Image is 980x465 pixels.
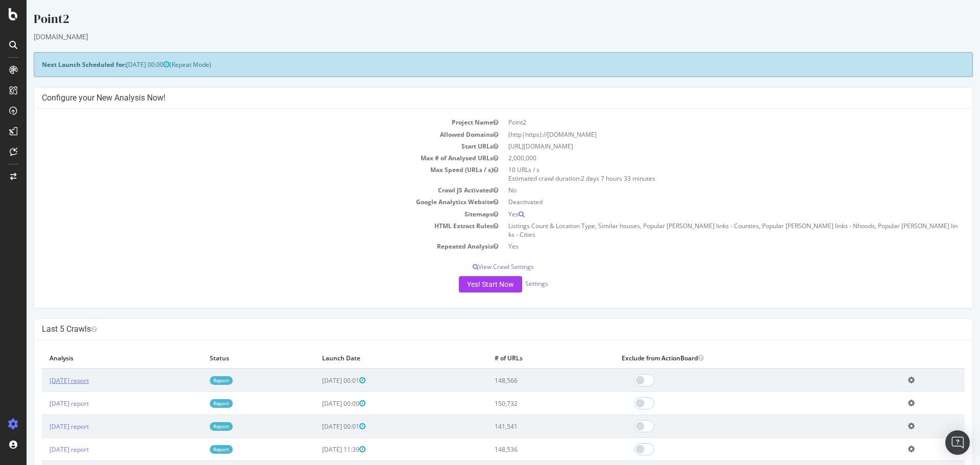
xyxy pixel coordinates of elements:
[15,196,477,208] td: Google Analytics Website
[477,129,938,140] td: (http|https)://[DOMAIN_NAME]
[15,348,176,369] th: Analysis
[477,220,938,240] td: Listings Count & Location Type, Similar houses, Popular [PERSON_NAME] links - Counties, Popular [...
[477,240,938,252] td: Yes
[460,438,587,461] td: 148,536
[296,422,339,431] span: [DATE] 00:01
[477,196,938,208] td: Deactivated
[7,32,946,42] div: [DOMAIN_NAME]
[15,152,477,164] td: Max # of Analysed URLs
[15,208,477,220] td: Sitemaps
[460,369,587,392] td: 148,566
[176,348,288,369] th: Status
[477,116,938,128] td: Point2
[183,422,206,431] a: Report
[23,422,62,431] a: [DATE] report
[288,348,460,369] th: Launch Date
[296,445,339,454] span: [DATE] 11:39
[15,262,938,271] p: View Crawl Settings
[15,220,477,240] td: HTML Extract Rules
[296,399,339,408] span: [DATE] 00:00
[23,445,62,454] a: [DATE] report
[100,60,143,69] span: [DATE] 00:00
[477,164,938,184] td: 10 URLs / s Estimated crawl duration:
[15,140,477,152] td: Start URLs
[477,184,938,196] td: No
[23,399,62,408] a: [DATE] report
[183,399,206,408] a: Report
[460,348,587,369] th: # of URLs
[477,208,938,220] td: Yes
[587,348,874,369] th: Exclude from ActionBoard
[460,392,587,415] td: 150,732
[15,93,938,103] h4: Configure your New Analysis Now!
[15,164,477,184] td: Max Speed (URLs / s)
[183,376,206,385] a: Report
[183,445,206,454] a: Report
[15,116,477,128] td: Project Name
[7,52,946,77] div: (Repeat Mode)
[499,279,522,288] a: Settings
[7,10,946,32] div: Point2
[432,276,496,292] button: Yes! Start Now
[23,376,62,385] a: [DATE] report
[296,376,339,385] span: [DATE] 00:01
[15,184,477,196] td: Crawl JS Activated
[554,174,629,183] span: 2 days 7 hours 33 minutes
[15,129,477,140] td: Allowed Domains
[477,140,938,152] td: [URL][DOMAIN_NAME]
[15,324,938,334] h4: Last 5 Crawls
[945,430,970,455] div: Open Intercom Messenger
[15,60,100,69] strong: Next Launch Scheduled for:
[477,152,938,164] td: 2,000,000
[15,240,477,252] td: Repeated Analysis
[460,415,587,438] td: 141,541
